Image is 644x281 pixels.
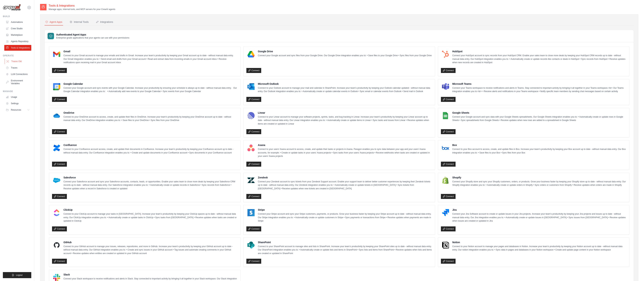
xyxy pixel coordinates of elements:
[63,241,237,244] h4: GitHub
[45,20,62,24] div: Agent Apps
[63,212,237,223] p: Connect to your ClickUp account to manage your tasks in [GEOGRAPHIC_DATA]. Increase your team’s p...
[5,59,32,64] a: Traces Old
[4,107,31,113] button: Resources
[4,39,31,44] a: Agents Repository
[63,148,237,155] p: Connect to your Confluence account access, create, and update their documents in Confluence. Incr...
[3,272,31,278] button: Logout
[3,90,31,93] div: Manage
[4,26,31,31] a: Crew Studio
[4,101,31,106] a: Settings
[258,50,432,53] h4: Google Drive
[63,273,237,276] h4: Slack
[52,129,67,134] a: Connect
[258,180,432,191] p: Connect your Zendesk account to sync tickets from your Zendesk Support account. Enable your suppo...
[63,176,237,179] h4: Salesforce
[246,162,261,167] a: Connect
[52,162,67,167] a: Connect
[246,129,261,134] a: Connect
[258,143,432,147] h4: Asana
[442,209,449,216] img: Jira Logo
[63,82,237,86] h4: Google Calendar
[52,259,67,264] a: Connect
[452,143,626,147] h4: Box
[95,19,114,26] button: Integrations
[247,112,255,119] img: Linear Logo
[53,51,60,58] img: Gmail Logo
[441,68,456,73] a: Connect
[247,83,255,90] img: Microsoft Outlook Logo
[16,274,23,277] span: Logout
[63,143,237,147] h4: Confluence
[4,94,31,100] a: Usage
[63,50,237,53] h4: Gmail
[246,226,261,231] a: Connect
[52,68,67,73] a: Connect
[246,259,261,264] a: Connect
[452,176,626,179] h4: Shopify
[452,50,626,53] h4: HubSpot
[4,65,31,71] a: Traces
[452,148,626,155] p: Connect to your Box account to access, create, and update files in Box. Increase your team’s prod...
[452,241,626,244] h4: Notion
[441,97,456,102] a: Connect
[4,71,31,77] a: LLM Connections
[49,8,115,11] p: Manage apps, internal tools, and MCP servers for your CrewAI agents
[441,259,456,264] a: Connect
[442,51,449,58] img: HubSpot Logo
[4,19,31,25] a: Automations
[63,86,237,93] p: Connect your Google account and sync events with your Google Calendar. Increase your productivity...
[258,54,432,57] p: Connect your Google account and sync files from your Google Drive. Our Google Drive integration e...
[452,86,626,93] p: Connect your Teams workspace to receive notifications and alerts in Teams. Stay connected to impo...
[258,245,432,255] p: Connect to your SharePoint account to manage sites and lists in SharePoint. Increase your team’s ...
[441,226,456,231] a: Connect
[247,144,255,151] img: Asana Logo
[452,115,626,122] p: Connect your Google account and sync data with your Google Sheets spreadsheets. Our Google Sheets...
[258,212,432,223] p: Connect your Stripe account and sync your Stripe customers, payments, or products. Grow your busi...
[3,15,31,18] div: Build
[53,177,60,184] img: Salesforce Logo
[258,208,432,212] h4: Stripe
[442,177,449,184] img: Shopify Logo
[258,86,432,93] p: Connect to your Outlook account to manage your mail and calendar in SharePoint. Increase your tea...
[52,97,67,102] a: Connect
[69,19,89,26] button: Internal Tools
[52,194,67,199] a: Connect
[56,36,129,39] p: Enterprise-grade applications that your agents can use with your permissions
[53,83,60,90] img: Google Calendar Logo
[63,208,237,212] h4: ClickUp
[247,209,255,216] img: Stripe Logo
[258,241,432,244] h4: SharePoint
[258,111,432,115] h4: Linear
[246,68,261,73] a: Connect
[96,20,113,24] div: Integrations
[452,212,626,223] p: Connect your Jira Software account to create or update issues in your Jira projects. Increase you...
[3,54,31,57] div: Operate
[49,4,115,8] h2: Tools & Integrations
[442,144,449,151] img: Box Logo
[63,54,237,64] p: Connect to your Gmail account to manage your emails and drafts in Gmail. Increase your team’s pro...
[53,242,60,249] img: GitHub Logo
[246,97,261,102] a: Connect
[246,194,261,199] a: Connect
[4,78,31,86] a: Environment Variables
[56,33,129,36] h3: Authenticated Agent Apps
[70,20,89,24] div: Internal Tools
[452,245,626,252] p: Connect to your Notion account to manage your pages and databases in Notion. Increase your team’s...
[442,83,449,90] img: Microsoft Teams Logo
[53,209,60,216] img: ClickUp Logo
[63,111,237,115] h4: OneDrive
[247,177,255,184] img: Zendesk Logo
[441,162,456,167] a: Connect
[452,54,626,64] p: Connect your HubSpot account to sync records from your HubSpot CRM. Enable your sales team to clo...
[452,180,626,187] p: Connect your Shopify store and sync your Shopify customers, orders, or products. Grow your busine...
[442,112,449,119] img: Google Sheets Logo
[247,242,255,249] img: SharePoint Logo
[247,51,255,58] img: Google Drive Logo
[452,208,626,212] h4: Jira
[53,144,60,151] img: Confluence Logo
[63,180,237,191] p: Connect your Salesforce account and sync your Salesforce accounts, contacts, leads, or opportunit...
[3,4,21,11] img: Logo
[452,111,626,115] h4: Google Sheets
[442,242,449,249] img: Notion Logo
[52,226,67,231] a: Connect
